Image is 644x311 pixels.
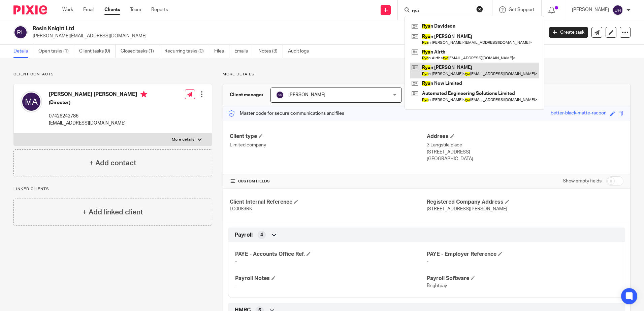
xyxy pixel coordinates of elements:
[235,283,237,288] span: -
[21,91,42,112] img: svg%3E
[427,207,507,211] span: [STREET_ADDRESS][PERSON_NAME]
[230,207,252,211] span: LC0089RK
[476,6,483,12] button: Clear
[83,6,94,13] a: Email
[89,158,136,168] h4: + Add contact
[427,259,428,264] span: -
[288,93,325,97] span: [PERSON_NAME]
[288,45,314,58] a: Audit logs
[230,92,264,98] h3: Client manager
[49,99,147,106] h5: (Director)
[33,33,539,39] p: [PERSON_NAME][EMAIL_ADDRESS][DOMAIN_NAME]
[230,199,426,206] h4: Client Internal Reference
[427,251,618,258] h4: PAYE - Employer Reference
[411,8,472,14] input: Search
[427,155,623,162] p: [GEOGRAPHIC_DATA]
[260,232,263,238] span: 4
[121,45,159,58] a: Closed tasks (1)
[276,91,284,99] img: svg%3E
[83,207,143,217] h4: + Add linked client
[427,283,447,288] span: Brightpay
[13,72,212,77] p: Client contacts
[38,45,74,58] a: Open tasks (1)
[228,110,344,117] p: Master code for secure communications and files
[235,232,253,239] span: Payroll
[235,275,426,282] h4: Payroll Notes
[104,6,120,13] a: Clients
[79,45,116,58] a: Client tasks (0)
[13,186,212,192] p: Linked clients
[427,199,623,206] h4: Registered Company Address
[151,6,168,13] a: Reports
[49,120,147,127] p: [EMAIL_ADDRESS][DOMAIN_NAME]
[49,91,147,99] h4: [PERSON_NAME] [PERSON_NAME]
[427,133,623,140] h4: Address
[230,133,426,140] h4: Client type
[234,45,253,58] a: Emails
[164,45,209,58] a: Recurring tasks (0)
[49,113,147,119] p: 07426242786
[427,142,623,148] p: 3 Langstile place
[563,178,602,184] label: Show empty fields
[140,91,147,98] i: Primary
[235,259,237,264] span: -
[230,142,426,148] p: Limited company
[509,7,535,12] span: Get Support
[62,6,73,13] a: Work
[13,5,47,14] img: Pixie
[612,5,623,15] img: svg%3E
[572,6,609,13] p: [PERSON_NAME]
[235,251,426,258] h4: PAYE - Accounts Office Ref.
[258,45,283,58] a: Notes (3)
[427,149,623,155] p: [STREET_ADDRESS]
[172,137,194,142] p: More details
[551,110,607,117] div: better-black-matte-racoon
[549,27,588,38] a: Create task
[230,179,426,184] h4: CUSTOM FIELDS
[13,25,28,39] img: svg%3E
[427,275,618,282] h4: Payroll Software
[33,25,438,32] h2: Resin Knight Ltd
[13,45,33,58] a: Details
[130,6,141,13] a: Team
[223,72,631,77] p: More details
[214,45,229,58] a: Files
